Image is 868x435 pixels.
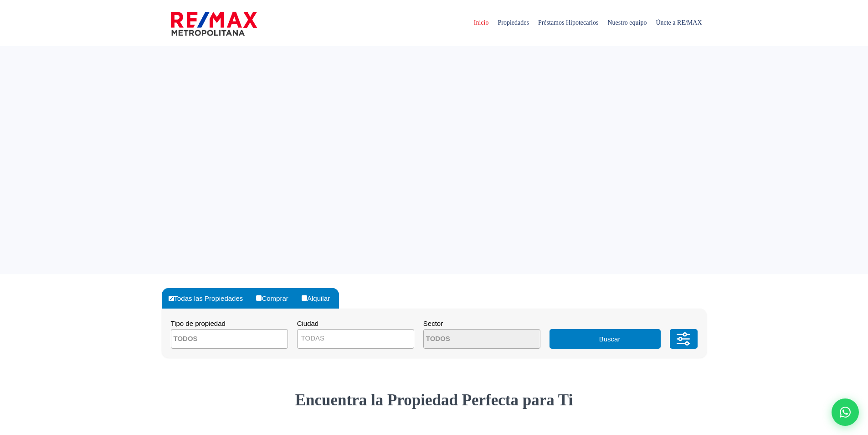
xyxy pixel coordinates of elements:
[295,391,573,409] strong: Encuentra la Propiedad Perfecta para Ti
[469,9,493,37] span: Inicio
[166,288,252,309] label: Todas las Propiedades
[297,329,414,349] span: TODAS
[651,9,706,37] span: Únete a RE/MAX
[424,330,512,349] textarea: Search
[302,295,307,301] input: Alquilar
[298,332,414,345] span: TODAS
[256,295,262,301] input: Comprar
[603,9,651,37] span: Nuestro equipo
[171,10,257,37] img: remax-metropolitana-logo
[299,288,339,309] label: Alquilar
[171,320,226,327] span: Tipo de propiedad
[254,288,297,309] label: Comprar
[423,320,443,327] span: Sector
[297,320,319,327] span: Ciudad
[550,329,661,349] button: Buscar
[169,296,174,301] input: Todas las Propiedades
[171,330,260,349] textarea: Search
[301,334,324,342] span: TODAS
[534,9,603,37] span: Préstamos Hipotecarios
[493,9,533,37] span: Propiedades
